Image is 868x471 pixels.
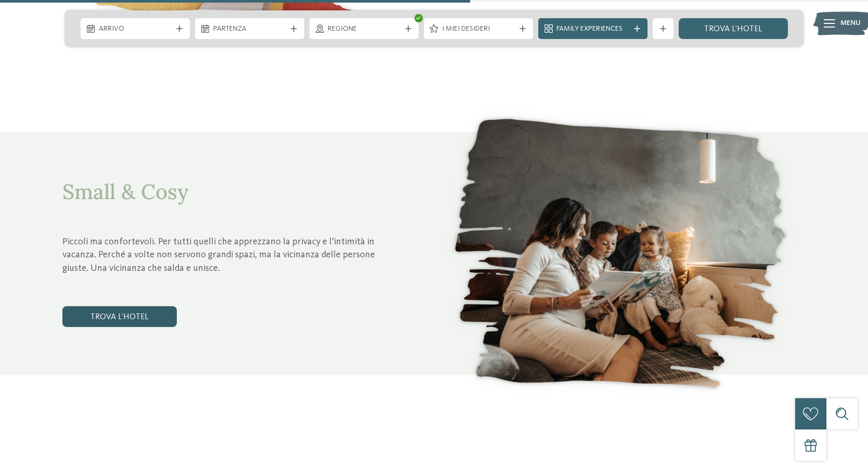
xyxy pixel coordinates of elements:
a: trova l’hotel [679,18,788,39]
span: Small & Cosy [62,178,188,205]
span: Regione [328,24,400,34]
span: Partenza [213,24,286,34]
span: I miei desideri [442,24,515,34]
span: Family Experiences [556,24,629,34]
span: Arrivo [99,24,172,34]
img: Quale family experience volete vivere? [434,106,806,401]
p: Piccoli ma confortevoli. Per tutti quelli che apprezzano la privacy e l’intimità in vacanza. Perc... [62,235,398,275]
a: trova l’hotel [62,306,177,327]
